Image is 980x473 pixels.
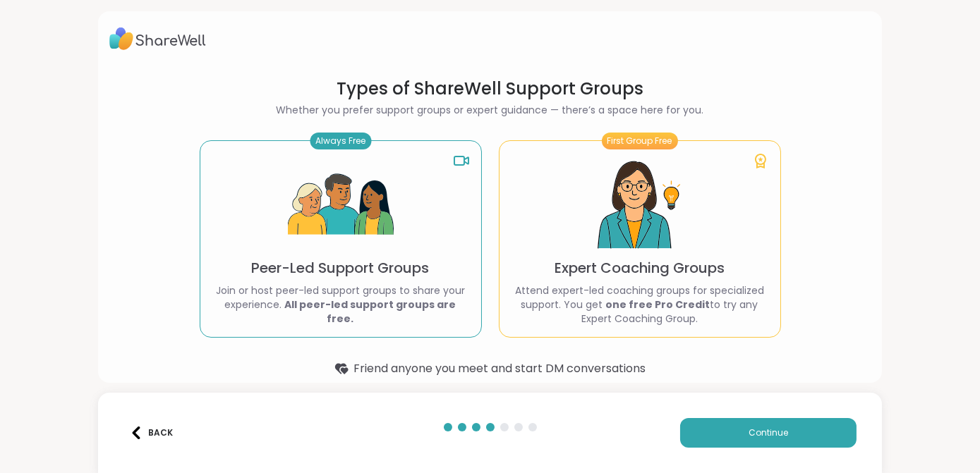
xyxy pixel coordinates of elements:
[310,133,371,149] div: Always Free
[212,283,470,326] p: Join or host peer-led support groups to share your experience.
[354,360,646,377] span: Friend anyone you meet and start DM conversations
[602,133,678,149] div: First Group Free
[130,426,173,439] div: Back
[587,152,693,258] img: Expert Coaching Groups
[200,103,781,118] h2: Whether you prefer support groups or expert guidance — there’s a space here for you.
[288,152,394,258] img: Peer-Led Support Groups
[285,297,456,326] b: All peer-led support groups are free.
[123,418,180,448] button: Back
[511,283,769,326] p: Attend expert-led coaching groups for specialized support. You get to try any Expert Coaching Group.
[200,78,781,100] h1: Types of ShareWell Support Groups
[749,426,788,439] span: Continue
[109,23,206,55] img: ShareWell Logo
[555,258,725,278] p: Expert Coaching Groups
[606,297,710,312] b: one free Pro Credit
[680,418,857,448] button: Continue
[252,258,430,278] p: Peer-Led Support Groups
